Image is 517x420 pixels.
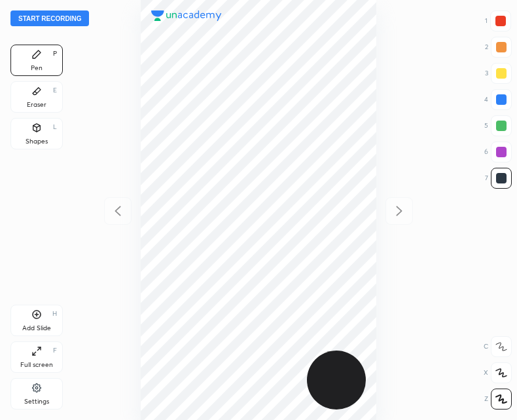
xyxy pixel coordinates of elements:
div: Full screen [20,362,53,368]
div: 6 [484,142,512,162]
div: 2 [485,37,512,58]
div: Add Slide [22,325,51,332]
div: H [52,311,57,317]
div: F [53,347,57,354]
div: 3 [485,63,512,84]
div: X [484,362,512,383]
button: Start recording [10,10,89,26]
div: P [53,50,57,57]
div: E [53,87,57,94]
div: 7 [485,168,512,189]
div: 1 [485,10,511,31]
div: Pen [31,65,43,71]
div: Settings [24,398,49,405]
div: 4 [484,89,512,110]
div: Shapes [26,138,48,145]
div: Eraser [27,102,46,108]
div: L [53,124,57,130]
div: C [484,336,512,357]
img: logo.38c385cc.svg [151,10,222,21]
div: 5 [484,115,512,136]
div: Z [484,389,512,410]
